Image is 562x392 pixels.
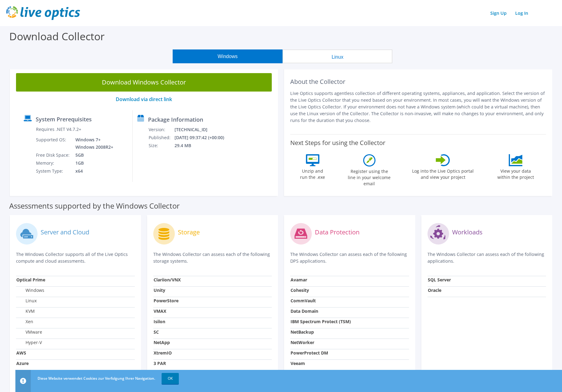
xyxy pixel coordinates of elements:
[38,376,155,381] span: Diese Website verwendet Cookies zur Verfolgung Ihrer Navigation.
[299,166,327,180] label: Unzip and run the .exe
[16,308,35,314] label: KVM
[291,298,316,304] strong: CommVault
[178,229,200,235] label: Storage
[16,287,44,293] label: Windows
[154,360,166,366] strong: 3 PAR
[36,159,71,167] td: Memory:
[16,360,29,366] strong: Azure
[154,277,181,283] strong: Clariion/VNX
[428,287,441,293] strong: Oracle
[16,319,33,325] label: Xen
[16,298,37,304] label: Linux
[154,308,166,314] strong: VMAX
[412,166,474,180] label: Log into the Live Optics portal and view your project
[154,339,170,345] strong: NetApp
[36,116,92,122] label: System Prerequisites
[148,134,174,142] td: Published:
[291,350,328,356] strong: PowerProtect DM
[71,167,114,175] td: x64
[291,360,305,366] strong: Veeam
[291,287,309,293] strong: Cohesity
[173,49,283,63] button: Windows
[16,329,42,335] label: VMware
[452,229,483,235] label: Workloads
[154,350,172,356] strong: XtremIO
[512,9,531,18] a: Log In
[162,373,179,384] a: OK
[116,96,172,103] a: Download via direct link
[291,339,314,345] strong: NetWorker
[16,277,45,283] strong: Optical Prime
[290,78,546,85] h2: About the Collector
[36,167,71,175] td: System Type:
[174,134,232,142] td: [DATE] 09:37:42 (+00:00)
[291,277,307,283] strong: Avamar
[154,329,159,335] strong: SC
[148,142,174,150] td: Size:
[16,251,135,265] p: The Windows Collector supports all of the Live Optics compute and cloud assessments.
[290,139,385,147] label: Next Steps for using the Collector
[36,136,71,151] td: Supported OS:
[290,251,409,265] p: The Windows Collector can assess each of the following DPS applications.
[71,151,114,159] td: 5GB
[290,90,546,124] p: Live Optics supports agentless collection of different operating systems, appliances, and applica...
[6,6,80,20] img: live_optics_svg.svg
[16,339,42,346] label: Hyper-V
[148,126,174,134] td: Version:
[9,203,180,209] label: Assessments supported by the Windows Collector
[16,350,26,356] strong: AWS
[315,229,359,235] label: Data Protection
[174,142,232,150] td: 29.4 MB
[487,9,510,18] a: Sign Up
[36,151,71,159] td: Free Disk Space:
[16,73,272,92] a: Download Windows Collector
[36,126,81,132] label: Requires .NET V4.7.2+
[71,159,114,167] td: 1GB
[283,49,392,63] button: Linux
[41,229,89,235] label: Server and Cloud
[71,136,114,151] td: Windows 7+ Windows 2008R2+
[428,251,546,265] p: The Windows Collector can assess each of the following applications.
[154,319,165,324] strong: Isilon
[291,329,314,335] strong: NetBackup
[154,287,165,293] strong: Unity
[148,116,203,123] label: Package Information
[153,251,272,265] p: The Windows Collector can assess each of the following storage systems.
[9,29,105,43] label: Download Collector
[291,308,318,314] strong: Data Domain
[174,126,232,134] td: [TECHNICAL_ID]
[493,166,538,180] label: View your data within the project
[154,298,179,304] strong: PowerStore
[428,277,451,283] strong: SQL Server
[346,167,392,187] label: Register using the line in your welcome email
[291,319,351,324] strong: IBM Spectrum Protect (TSM)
